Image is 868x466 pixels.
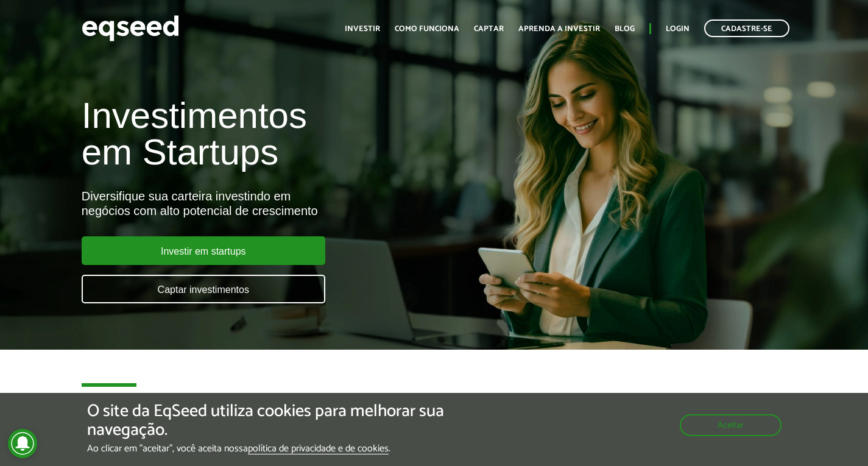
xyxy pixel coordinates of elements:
[615,25,635,33] a: Blog
[82,275,325,303] a: Captar investimentos
[704,19,789,37] a: Cadastre-se
[82,97,498,171] h1: Investimentos em Startups
[474,25,504,33] a: Captar
[82,236,325,265] a: Investir em startups
[680,414,782,436] button: Aceitar
[87,402,504,440] h5: O site da EqSeed utiliza cookies para melhorar sua navegação.
[395,25,459,33] a: Como funciona
[82,12,179,44] img: EqSeed
[518,25,600,33] a: Aprenda a investir
[248,444,389,454] a: política de privacidade e de cookies
[82,189,498,218] div: Diversifique sua carteira investindo em negócios com alto potencial de crescimento
[87,443,504,454] p: Ao clicar em "aceitar", você aceita nossa .
[666,25,690,33] a: Login
[345,25,380,33] a: Investir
